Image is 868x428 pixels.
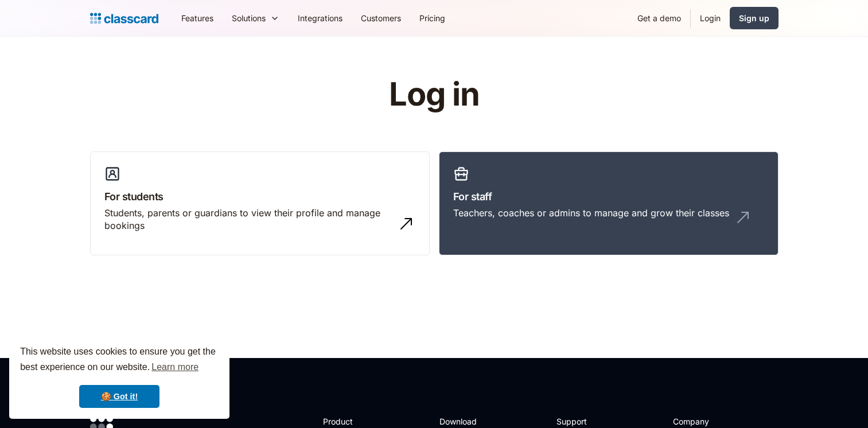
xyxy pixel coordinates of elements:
a: For studentsStudents, parents or guardians to view their profile and manage bookings [90,151,430,256]
div: Solutions [232,12,266,24]
h2: Support [556,415,603,427]
div: cookieconsent [9,334,229,419]
a: Get a demo [628,5,690,31]
a: Integrations [289,5,352,31]
a: Features [172,5,223,31]
a: home [90,10,158,26]
h1: Log in [252,77,616,112]
a: Sign up [730,7,779,29]
h2: Company [673,415,749,427]
h3: For staff [453,189,764,204]
h3: For students [104,189,415,204]
a: Customers [352,5,410,31]
h2: Download [439,415,486,427]
a: For staffTeachers, coaches or admins to manage and grow their classes [439,151,779,256]
div: Solutions [223,5,289,31]
span: This website uses cookies to ensure you get the best experience on our website. [20,345,219,376]
a: Pricing [410,5,454,31]
a: learn more about cookies [150,359,200,376]
h2: Product [323,415,384,427]
a: dismiss cookie message [79,385,159,408]
a: Login [691,5,730,31]
div: Sign up [739,12,769,24]
div: Teachers, coaches or admins to manage and grow their classes [453,207,729,219]
div: Students, parents or guardians to view their profile and manage bookings [104,207,392,232]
